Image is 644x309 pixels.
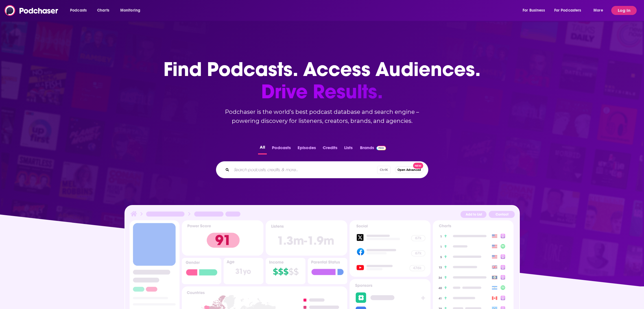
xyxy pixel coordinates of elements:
[296,143,318,154] button: Episodes
[182,258,222,284] img: Podcast Insights Gender
[321,143,339,154] button: Credits
[308,258,348,284] img: Podcast Insights Parental Status
[350,220,430,277] img: Podcast Socials
[342,143,354,154] button: Lists
[216,161,428,178] div: Search podcasts, credits, & more...
[360,143,386,154] a: BrandsPodchaser Pro
[93,6,113,15] a: Charts
[554,6,581,14] span: For Podcasters
[270,143,292,154] button: Podcasts
[163,58,481,103] h1: Find Podcasts. Access Audiences.
[258,143,267,154] button: All
[182,220,263,256] img: Podcast Insights Power score
[66,6,94,15] button: open menu
[232,165,377,174] input: Search podcasts, credits, & more...
[519,6,552,15] button: open menu
[266,220,347,256] img: Podcast Insights Listens
[266,258,305,284] img: Podcast Insights Income
[377,166,390,174] span: Ctrl K
[209,107,435,125] h2: Podchaser is the world’s best podcast database and search engine – powering discovery for listene...
[224,258,263,284] img: Podcast Insights Age
[120,6,140,14] span: Monitoring
[163,80,481,103] span: Drive Results.
[116,6,148,15] button: open menu
[395,166,423,173] button: Open AdvancedNew
[5,5,59,16] img: Podchaser - Follow, Share and Rate Podcasts
[130,210,515,220] img: Podcast Insights Header
[413,163,423,169] span: New
[376,146,386,150] img: Podchaser Pro
[523,6,545,14] span: For Business
[398,168,421,171] span: Open Advanced
[590,6,610,15] button: open menu
[611,6,637,15] button: Log In
[97,6,109,14] span: Charts
[551,6,590,15] button: open menu
[593,6,603,14] span: More
[70,6,87,14] span: Podcasts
